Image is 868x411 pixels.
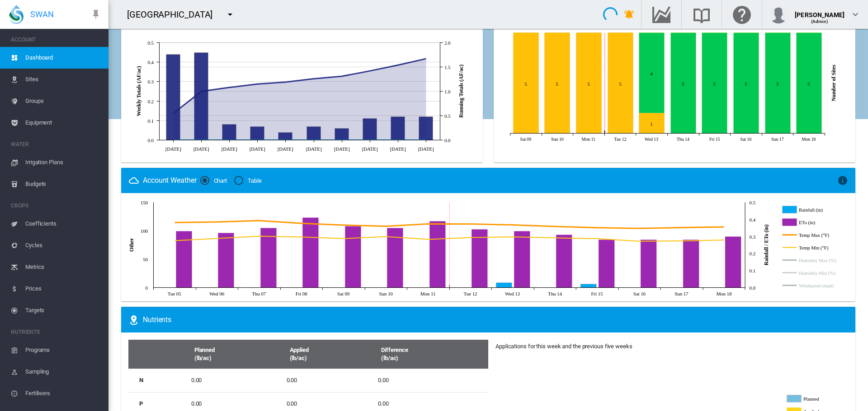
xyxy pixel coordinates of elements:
button: icon-menu-down [221,5,239,23]
tspan: 0.2 [148,99,154,104]
g: ETo (in) Aug 07, 2025 0.35 [261,228,277,287]
tspan: Sat 09 [520,137,531,142]
g: Dry Aug 13, 2025 1 [639,113,664,134]
circle: ETo (in) Aug 16, 2025 0.28 [646,238,650,241]
span: NUTRIENTS [11,325,101,339]
tspan: [DATE] [222,146,237,151]
circle: Temp Min (°F) Aug 11, 2025 84.9 [426,237,430,241]
g: Dry Aug 09, 2025 5 [513,33,538,134]
img: SWAN-Landscape-Logo-Colour-drop.png [9,5,24,24]
g: On target Aug 16, 2025 5 [733,33,759,134]
span: Programs [25,339,101,361]
tspan: Thu 14 [548,291,562,296]
th: Difference (lb/ac) [374,340,488,369]
tspan: 0.5 [750,200,756,205]
circle: Temp Min (°F) Aug 13, 2025 89.3 [511,235,514,238]
circle: ETo (in) Aug 11, 2025 0.39 [435,219,439,223]
g: ETo (in) Aug 11, 2025 0.39 [430,221,446,287]
g: On target Aug 13, 2025 4 [639,33,664,113]
md-icon: icon-chevron-down [850,9,861,20]
tspan: Sun 17 [675,291,689,296]
g: ETo (in) Aug 16, 2025 0.28 [641,240,657,287]
g: ETo (in) Aug 18, 2025 0.3 [726,236,741,287]
circle: Running Actual Aug 4 1.54 [396,63,400,67]
circle: ETo (in) Aug 18, 2025 0.3 [731,235,735,238]
tspan: Rainfall / ETo (in) [763,224,769,265]
span: Sites [25,69,101,90]
circle: Temp Max (°F) Aug 17, 2025 105.5 [680,226,684,229]
tspan: Running Totals (AF/ac) [458,65,464,118]
circle: Temp Max (°F) Aug 05, 2025 114.4 [173,221,176,224]
circle: Temp Min (°F) Aug 09, 2025 86.2 [342,236,345,240]
tspan: 150 [141,200,148,205]
md-icon: icon-map-marker-radius [128,314,139,325]
tspan: 0.1 [148,118,154,124]
circle: Running Actual Jul 7 1.19 [283,80,287,83]
circle: Running Actual Aug 11 1.67 [424,57,428,60]
circle: ETo (in) Aug 09, 2025 0.36 [351,224,354,228]
circle: Running Budget Aug 4 0 [396,138,400,142]
g: ETo (in) Aug 15, 2025 0.28 [599,240,615,287]
circle: ETo (in) Aug 10, 2025 0.35 [393,226,396,230]
circle: Temp Max (°F) Aug 15, 2025 105.3 [595,226,599,229]
circle: Temp Max (°F) Aug 16, 2025 104.1 [637,226,641,230]
circle: Running Budget Jul 28 0 [368,138,372,142]
tspan: 0.4 [148,60,154,65]
g: Temp Min (°F) [783,244,842,252]
img: profile.jpg [769,5,788,23]
tspan: Fri 15 [709,137,720,142]
div: Account Weather [143,175,197,185]
tspan: [DATE] [278,146,293,151]
g: Rainfall (in) Aug 15, 2025 0.02 [581,284,597,287]
tspan: [DATE] [306,146,322,151]
circle: Temp Min (°F) Aug 10, 2025 89.7 [384,235,387,238]
tspan: 0.5 [148,40,154,46]
circle: Temp Min (°F) Aug 18, 2025 83.7 [722,238,726,242]
div: [GEOGRAPHIC_DATA] [127,8,221,21]
tspan: [DATE] [165,146,181,151]
span: Irrigation Plans [25,152,101,173]
g: Running Budget [285,21,339,29]
g: ETo (in) Aug 09, 2025 0.36 [345,226,361,287]
circle: Running Actual Jun 9 0.55 [171,111,175,115]
tspan: Sat 16 [633,291,646,296]
tspan: Tue 12 [614,137,626,142]
tspan: 1.5 [444,65,451,70]
tspan: [DATE] [362,146,378,151]
g: Planned [787,395,848,403]
tspan: Tue 12 [464,291,477,296]
circle: ETo (in) Aug 08, 2025 0.41 [308,216,312,219]
span: Budgets [25,173,101,195]
tspan: 50 [143,257,148,262]
g: Actual [222,21,276,29]
tspan: Fri 15 [591,291,604,296]
md-radio-button: Table [234,176,262,185]
circle: Temp Min (°F) Aug 14, 2025 87.5 [553,236,557,240]
span: (Admin) [811,19,829,24]
tspan: Sun 10 [379,291,393,296]
tspan: 1.0 [444,89,451,94]
g: Rainfall (in) [783,206,842,214]
md-radio-button: Chart [200,176,227,185]
g: Dry Aug 10, 2025 5 [544,33,570,134]
circle: Running Budget Jul 21 0 [340,138,344,142]
g: Windspeed (mph) [783,282,842,290]
circle: Running Budget Jun 9 0 [171,138,175,142]
tspan: 0.0 [444,138,451,143]
circle: Temp Max (°F) Aug 18, 2025 106.8 [722,225,726,228]
md-icon: Click here for help [731,9,753,20]
tspan: 0.1 [750,268,755,273]
tspan: Sun 10 [551,137,564,142]
span: Sampling [25,361,101,383]
g: On target Aug 15, 2025 5 [702,33,727,134]
tspan: Wed 13 [644,137,658,142]
circle: Temp Max (°F) Aug 06, 2025 115.5 [215,220,218,223]
tspan: Mon 18 [717,291,732,296]
g: Actual Aug 11 0.12 [419,116,433,140]
tspan: [DATE] [390,146,406,151]
div: [PERSON_NAME] [795,7,844,16]
g: Dry Aug 11, 2025 5 [576,33,601,134]
circle: ETo (in) Aug 17, 2025 0.28 [689,238,693,241]
g: On target Aug 18, 2025 5 [796,33,821,134]
md-icon: Go to the Data Hub [651,9,672,20]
